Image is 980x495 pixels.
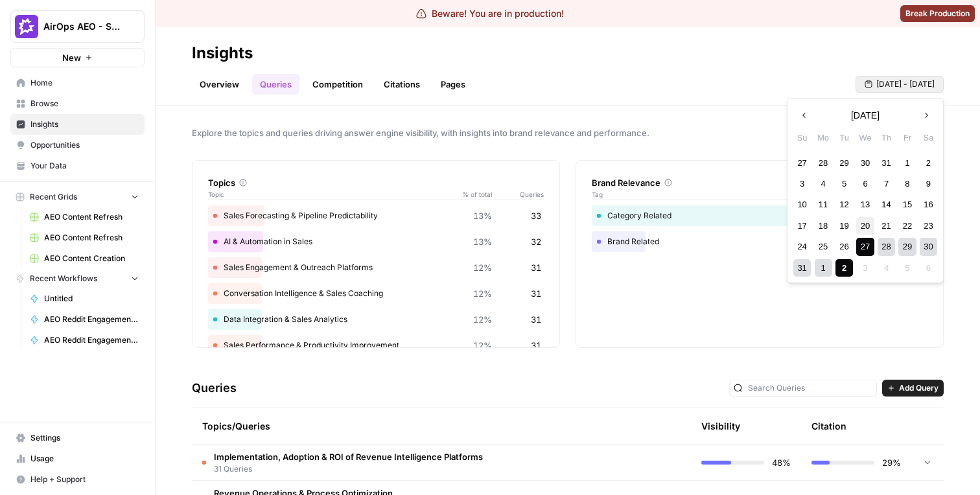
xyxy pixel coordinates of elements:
[10,135,145,155] a: Opportunities
[24,288,145,309] a: Untitled
[898,175,916,192] div: Choose Friday, August 8th, 2025
[899,382,939,394] span: Add Query
[787,98,944,283] div: [DATE] - [DATE]
[882,380,944,397] button: Add Query
[856,129,874,146] div: We
[30,191,77,203] span: Recent Grids
[453,189,492,200] span: % of total
[473,313,492,326] span: 12%
[531,235,541,248] span: 32
[856,76,944,93] button: [DATE] - [DATE]
[835,196,853,213] div: Choose Tuesday, August 12th, 2025
[473,235,492,248] span: 13%
[252,74,299,95] a: Queries
[208,335,544,356] div: Sales Performance & Productivity Improvement
[900,5,975,22] button: Break Production
[793,238,811,255] div: Choose Sunday, August 24th, 2025
[856,154,874,172] div: Choose Wednesday, July 30th, 2025
[592,176,927,189] div: Brand Relevance
[10,428,145,448] a: Settings
[192,43,253,63] div: Insights
[305,74,371,95] a: Competition
[815,217,832,235] div: Choose Monday, August 18th, 2025
[876,78,935,90] span: [DATE] - [DATE]
[898,154,916,172] div: Choose Friday, August 1st, 2025
[208,205,544,226] div: Sales Forecasting & Pipeline Predictability
[10,10,145,43] button: Workspace: AirOps AEO - Single Brand (Gong)
[531,209,541,222] span: 33
[815,196,832,213] div: Choose Monday, August 11th, 2025
[898,217,916,235] div: Choose Friday, August 22nd, 2025
[898,129,916,146] div: Fr
[10,448,145,469] a: Usage
[920,175,937,192] div: Choose Saturday, August 9th, 2025
[793,259,811,277] div: Choose Sunday, August 31st, 2025
[772,456,791,469] span: 48%
[856,259,874,277] div: Not available Wednesday, September 3rd, 2025
[62,51,81,64] span: New
[531,313,541,326] span: 31
[531,261,541,274] span: 31
[815,175,832,192] div: Choose Monday, August 4th, 2025
[835,238,853,255] div: Choose Tuesday, August 26th, 2025
[30,453,139,465] span: Usage
[793,217,811,235] div: Choose Sunday, August 17th, 2025
[192,126,944,139] span: Explore the topics and queries driving answer engine visibility, with insights into brand relevan...
[208,176,544,189] div: Topics
[815,259,832,277] div: Choose Monday, September 1st, 2025
[811,408,846,444] div: Citation
[30,98,139,109] span: Browse
[24,330,145,351] a: AEO Reddit Engagement - Fork
[10,155,145,176] a: Your Data
[592,205,927,226] div: Category Related
[898,196,916,213] div: Choose Friday, August 15th, 2025
[851,109,880,122] span: [DATE]
[30,139,139,151] span: Opportunities
[492,189,544,200] span: Queries
[208,283,544,304] div: Conversation Intelligence & Sales Coaching
[192,74,247,95] a: Overview
[30,77,139,89] span: Home
[24,227,145,248] a: AEO Content Refresh
[10,73,145,93] a: Home
[835,129,853,146] div: Tu
[835,154,853,172] div: Choose Tuesday, July 29th, 2025
[433,74,473,95] a: Pages
[793,175,811,192] div: Choose Sunday, August 3rd, 2025
[878,259,895,277] div: Not available Thursday, September 4th, 2025
[44,334,139,346] span: AEO Reddit Engagement - Fork
[214,450,483,463] span: Implementation, Adoption & ROI of Revenue Intelligence Platforms
[898,259,916,277] div: Not available Friday, September 5th, 2025
[376,74,428,95] a: Citations
[208,309,544,330] div: Data Integration & Sales Analytics
[192,379,237,397] h3: Queries
[202,408,570,444] div: Topics/Queries
[416,7,564,20] div: Beware! You are in production!
[815,129,832,146] div: Mo
[44,314,139,325] span: AEO Reddit Engagement - Fork
[10,93,145,114] a: Browse
[531,339,541,352] span: 31
[24,207,145,227] a: AEO Content Refresh
[878,217,895,235] div: Choose Thursday, August 21st, 2025
[473,339,492,352] span: 12%
[30,119,139,130] span: Insights
[15,15,38,38] img: AirOps AEO - Single Brand (Gong) Logo
[748,382,872,395] input: Search Queries
[920,217,937,235] div: Choose Saturday, August 23rd, 2025
[10,187,145,207] button: Recent Grids
[10,114,145,135] a: Insights
[473,209,492,222] span: 13%
[878,238,895,255] div: Choose Thursday, August 28th, 2025
[920,259,937,277] div: Not available Saturday, September 6th, 2025
[835,259,853,277] div: Choose Tuesday, September 2nd, 2025
[30,160,139,172] span: Your Data
[44,293,139,305] span: Untitled
[856,217,874,235] div: Choose Wednesday, August 20th, 2025
[44,253,139,264] span: AEO Content Creation
[898,238,916,255] div: Choose Friday, August 29th, 2025
[878,196,895,213] div: Choose Thursday, August 14th, 2025
[30,273,97,284] span: Recent Workflows
[208,257,544,278] div: Sales Engagement & Outreach Platforms
[920,129,937,146] div: Sa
